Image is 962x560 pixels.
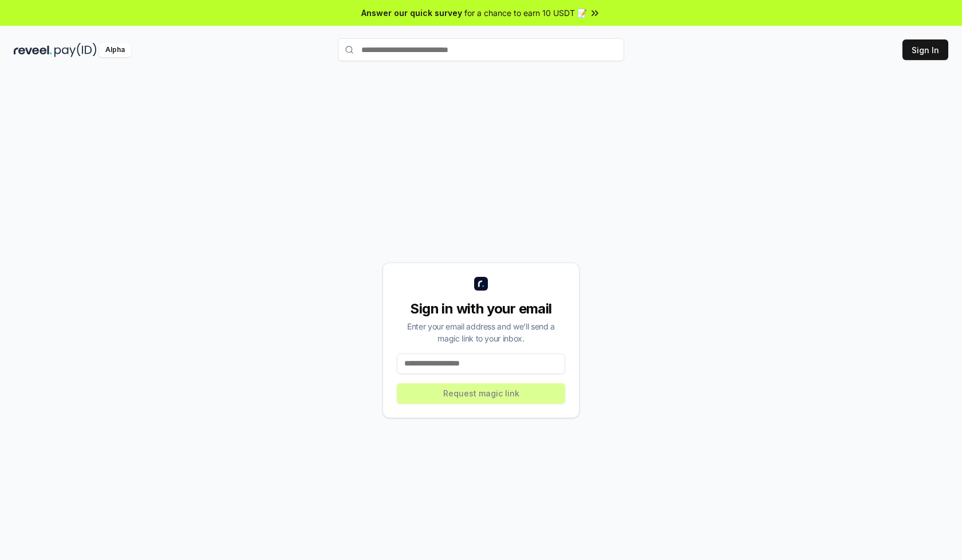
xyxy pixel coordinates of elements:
[14,43,52,57] img: reveel_dark
[54,43,97,57] img: pay_id
[397,320,565,344] div: Enter your email address and we’ll send a magic link to your inbox.
[99,43,131,57] div: Alpha
[902,39,948,60] button: Sign In
[474,277,488,291] img: logo_small
[361,7,462,19] span: Answer our quick survey
[464,7,587,19] span: for a chance to earn 10 USDT 📝
[397,300,565,318] div: Sign in with your email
